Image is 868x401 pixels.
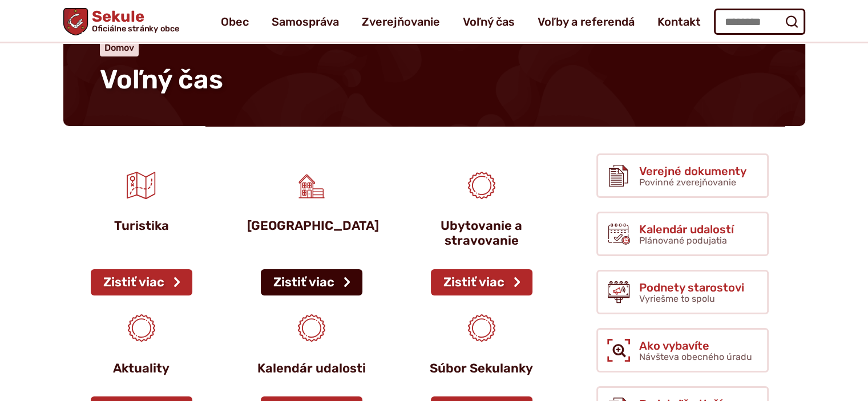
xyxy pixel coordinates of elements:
[639,165,746,177] span: Verejné dokumenty
[88,9,179,33] span: Sekule
[639,281,744,294] span: Podnety starostovi
[657,6,701,38] a: Kontakt
[261,269,362,295] a: Zistiť viac
[63,8,179,35] a: Logo Sekule, prejsť na domovskú stránku.
[272,6,339,38] a: Samospráva
[362,6,440,38] a: Zverejňovanie
[91,269,192,295] a: Zistiť viac
[221,6,249,38] a: Obec
[91,25,179,33] span: Oficiálne stránky obce
[431,269,532,295] a: Zistiť viac
[77,361,206,376] p: Aktuality
[596,270,769,314] a: Podnety starostovi Vyriešme to spolu
[639,177,736,188] span: Povinné zverejňovanie
[463,6,515,38] a: Voľný čas
[104,42,134,53] a: Domov
[639,351,752,362] span: Návšteva obecného úradu
[247,361,376,376] p: Kalendár udalosti
[77,218,206,233] p: Turistika
[596,212,769,256] a: Kalendár udalostí Plánované podujatia
[639,235,727,246] span: Plánované podujatia
[63,8,88,35] img: Prejsť na domovskú stránku
[247,218,376,233] p: [GEOGRAPHIC_DATA]
[100,64,223,95] span: Voľný čas
[417,361,546,376] p: Súbor Sekulanky
[596,153,769,198] a: Verejné dokumenty Povinné zverejňovanie
[639,223,734,236] span: Kalendár udalostí
[596,328,769,372] a: Ako vybavíte Návšteva obecného úradu
[538,6,635,38] a: Voľby a referendá
[639,293,715,304] span: Vyriešme to spolu
[639,339,752,352] span: Ako vybavíte
[417,218,546,249] p: Ubytovanie a stravovanie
